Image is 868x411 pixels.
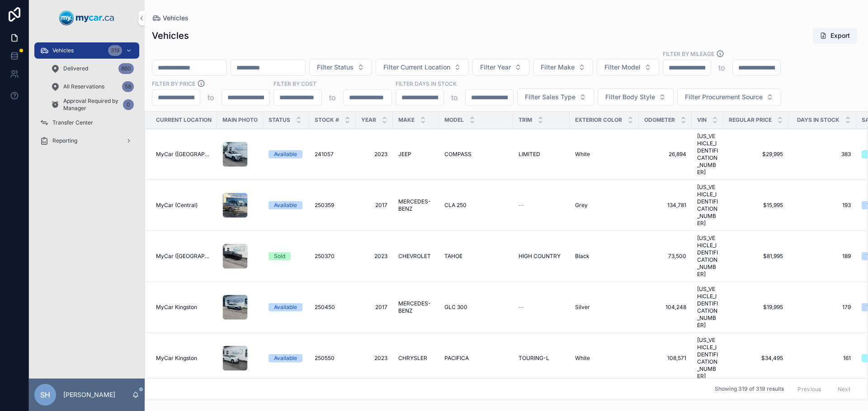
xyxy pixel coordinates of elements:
[156,304,212,311] a: MyCar Kingston
[52,119,93,126] span: Transfer Center
[697,286,718,329] a: [US_VEHICLE_IDENTIFICATION_NUMBER]
[34,115,139,131] a: Transfer Center
[398,151,434,158] a: JEEP
[269,303,304,311] a: Available
[29,36,145,161] div: scrollable content
[794,304,851,311] a: 179
[315,202,334,209] span: 250359
[398,253,434,260] a: CHEVROLET
[315,355,335,362] span: 250550
[315,355,350,362] a: 250550
[519,304,564,311] a: --
[118,63,134,74] div: 860
[156,116,212,124] span: Current Location
[156,355,197,362] span: MyCar Kingston
[398,355,427,362] span: CHRYSLER
[274,201,297,209] div: Available
[729,304,783,311] a: $19,995
[444,253,508,260] a: TAHOE
[444,151,508,158] a: COMPASS
[644,304,686,311] a: 104,248
[315,116,339,124] span: Stock #
[519,202,524,209] span: --
[677,88,781,106] button: Select Button
[519,253,564,260] a: HIGH COUNTRY
[729,116,772,124] span: Regular Price
[274,252,285,260] div: Sold
[269,252,304,260] a: Sold
[444,116,464,124] span: Model
[361,151,387,158] a: 2023
[315,253,350,260] a: 250370
[63,83,104,90] span: All Reservations
[398,253,431,260] span: CHEVROLET
[108,45,122,56] div: 319
[794,202,851,209] a: 193
[519,202,564,209] a: --
[398,116,415,124] span: Make
[163,14,189,23] span: Vehicles
[361,304,387,311] a: 2017
[729,355,783,362] a: $34,495
[398,151,411,158] span: JEEP
[45,60,139,77] a: Delivered860
[315,304,350,311] a: 250450
[575,151,590,158] span: White
[63,390,115,399] p: [PERSON_NAME]
[718,62,725,73] p: to
[156,202,212,209] a: MyCar (Central)
[697,337,718,380] span: [US_VEHICLE_IDENTIFICATION_NUMBER]
[729,151,783,158] a: $29,995
[274,150,297,158] div: Available
[794,355,851,362] a: 161
[575,116,622,124] span: Exterior Color
[644,355,686,362] a: 108,571
[575,304,633,311] a: Silver
[63,97,119,112] span: Approval Required by Manager
[519,355,564,362] a: TOURING-L
[812,28,857,44] button: Export
[361,355,387,362] a: 2023
[575,304,590,311] span: Silver
[697,116,707,124] span: VIN
[575,355,590,362] span: White
[644,202,686,209] a: 134,781
[517,88,594,106] button: Select Button
[398,198,434,212] a: MERCEDES-BENZ
[383,63,450,72] span: Filter Current Location
[697,235,718,278] a: [US_VEHICLE_IDENTIFICATION_NUMBER]
[361,116,376,124] span: Year
[361,253,387,260] a: 2023
[598,88,674,106] button: Select Button
[729,253,783,260] a: $81,995
[396,79,457,88] label: Filter Days In Stock
[444,202,467,209] span: CLA 250
[274,79,316,88] label: FILTER BY COST
[525,92,576,102] span: Filter Sales Type
[269,150,304,158] a: Available
[597,59,659,76] button: Select Button
[519,151,564,158] a: LIMITED
[697,133,718,176] a: [US_VEHICLE_IDENTIFICATION_NUMBER]
[444,355,508,362] a: PACIFICA
[794,253,851,260] a: 189
[575,202,633,209] a: Grey
[361,202,387,209] span: 2017
[152,29,189,42] h1: Vehicles
[575,151,633,158] a: White
[444,304,467,311] span: GLC 300
[644,253,686,260] a: 73,500
[398,300,434,314] a: MERCEDES-BENZ
[519,355,549,362] span: TOURING-L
